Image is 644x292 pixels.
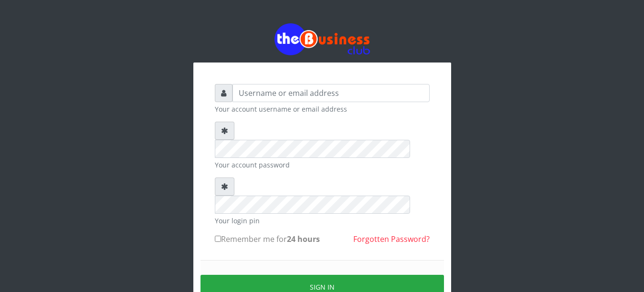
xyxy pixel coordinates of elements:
[287,234,320,244] b: 24 hours
[215,216,430,226] small: Your login pin
[232,84,430,102] input: Username or email address
[215,233,320,245] label: Remember me for
[353,234,430,244] a: Forgotten Password?
[215,104,430,114] small: Your account username or email address
[215,236,221,242] input: Remember me for24 hours
[215,160,430,170] small: Your account password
